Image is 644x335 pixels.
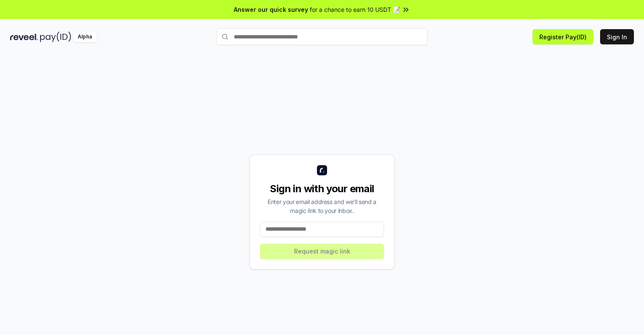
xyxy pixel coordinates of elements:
img: reveel_dark [10,32,38,42]
div: Sign in with your email [260,182,384,196]
button: Register Pay(ID) [533,29,593,44]
span: for a chance to earn 10 USDT 📝 [310,5,400,14]
div: Enter your email address and we’ll send a magic link to your inbox. [260,197,384,215]
img: pay_id [40,32,71,42]
img: logo_small [317,165,327,175]
button: Sign In [600,29,634,44]
span: Answer our quick survey [234,5,308,14]
div: Alpha [73,32,97,42]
